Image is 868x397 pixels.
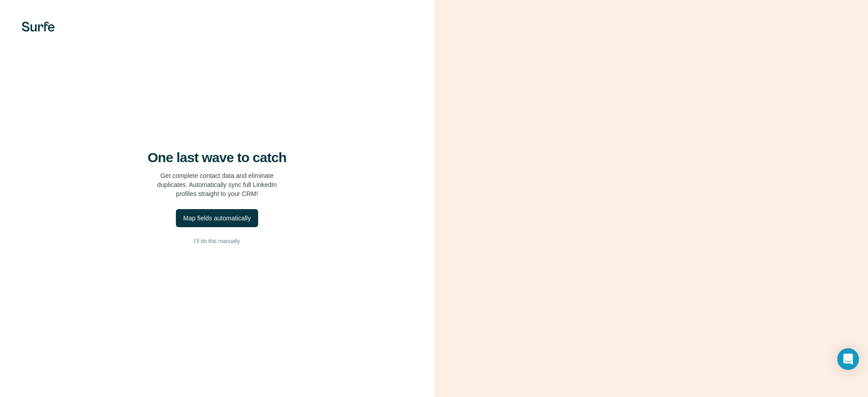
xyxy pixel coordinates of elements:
div: Open Intercom Messenger [837,348,859,370]
button: I’ll do this manually [18,234,416,248]
span: I’ll do this manually [194,237,240,245]
h4: One last wave to catch [148,149,287,166]
img: Surfe's logo [22,22,55,32]
button: Map fields automatically [176,209,258,227]
div: Map fields automatically [183,214,250,223]
p: Get complete contact data and eliminate duplicates. Automatically sync full LinkedIn profiles str... [157,171,277,198]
